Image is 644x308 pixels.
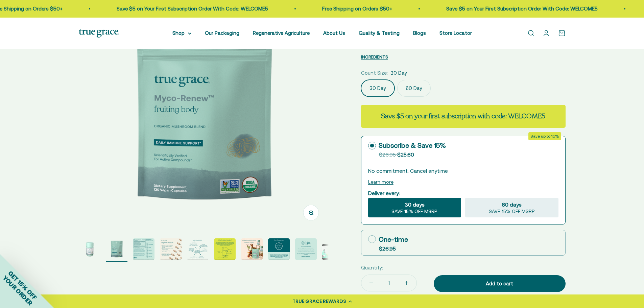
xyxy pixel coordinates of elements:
[397,275,416,291] button: Increase quantity
[434,275,566,292] button: Add to cart
[133,238,154,262] button: Go to item 3
[447,280,552,288] div: Add to cart
[79,238,100,260] img: Myco-RenewTM Blend Mushroom Supplements for Daily Immune Support* 1 g daily to support a healthy ...
[214,238,236,262] button: Go to item 6
[7,269,38,301] span: GET 15% OFF
[214,238,236,260] img: The "fruiting body" (typically the stem, gills, and cap of the mushroom) has higher levels of act...
[241,238,263,260] img: Meaningful Ingredients. Effective Doses.
[268,238,290,260] img: True Grace mushrooms undergo a multi-step hot water extraction process to create extracts with 25...
[253,30,310,36] a: Regenerative Agriculture
[295,238,317,262] button: Go to item 9
[390,69,407,77] span: 30 Day
[106,238,127,260] img: Myco-Renew
[172,29,191,37] summary: Shop
[295,238,317,260] img: We work with Alkemist Labs, an independent, accredited botanical testing lab, to test the purity,...
[361,275,381,291] button: Decrease quantity
[359,30,400,36] a: Quality & Testing
[160,238,182,262] button: Go to item 4
[381,112,545,121] strong: Save $5 on your first subscription with code: WELCOME5
[413,30,426,36] a: Blogs
[361,69,388,77] legend: Count Size:
[1,274,34,307] span: YOUR ORDER
[446,5,598,13] p: Save $5 on Your First Subscription Order With Code: WELCOME5
[187,238,209,262] button: Go to item 5
[268,238,290,262] button: Go to item 8
[323,30,345,36] a: About Us
[133,238,154,260] img: True Grace full-spectrum mushroom extracts are crafted with intention. We start with the fruiting...
[361,53,388,61] button: INGREDIENTS
[322,6,392,11] a: Free Shipping on Orders $50+
[187,238,209,260] img: Reishi supports immune health, daily balance, and longevity* Lion’s Mane supports brain, nerve, a...
[106,238,127,262] button: Go to item 2
[160,238,182,260] img: - Mushrooms are grown on their natural food source and hand-harvested at their peak - 250 mg beta...
[205,30,239,36] a: Our Packaging
[117,5,268,13] p: Save $5 on Your First Subscription Order With Code: WELCOME5
[439,30,472,36] a: Store Locator
[241,238,263,262] button: Go to item 7
[79,238,100,262] button: Go to item 1
[292,298,346,305] div: TRUE GRACE REWARDS
[322,244,344,262] button: Go to item 10
[361,264,383,272] label: Quantity:
[361,54,388,60] span: INGREDIENTS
